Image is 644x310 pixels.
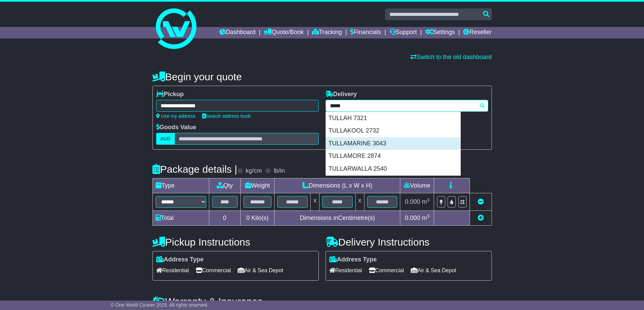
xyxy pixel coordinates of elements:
[152,71,492,82] h4: Begin your quote
[427,197,430,202] sup: 3
[273,167,285,175] label: lb/in
[152,296,492,307] h4: Warranty & Insurance
[410,54,492,60] a: Switch to the old dashboard
[240,211,275,226] td: Kilo(s)
[238,265,283,276] span: Air & Sea Depot
[240,178,275,193] td: Weight
[152,211,209,226] td: Total
[326,137,460,150] div: TULLAMARINE 3043
[405,198,420,205] span: 0.000
[425,27,455,38] a: Settings
[422,215,430,221] span: m
[329,265,362,276] span: Residential
[427,214,430,219] sup: 3
[400,178,434,193] td: Volume
[245,167,262,175] label: kg/cm
[152,236,319,248] h4: Pickup Instructions
[156,256,204,263] label: Address Type
[422,198,430,205] span: m
[389,27,417,38] a: Support
[156,113,195,119] a: Use my address
[152,164,237,175] h4: Package details |
[219,27,256,38] a: Dashboard
[405,215,420,221] span: 0.000
[152,178,209,193] td: Type
[355,193,364,211] td: x
[326,112,460,125] div: TULLAH 7321
[326,91,357,98] label: Delivery
[156,133,175,145] label: AUD
[350,27,381,38] a: Financials
[156,124,196,131] label: Goods Value
[209,211,240,226] td: 0
[246,215,249,221] span: 0
[202,113,251,119] a: Search address book
[275,211,400,226] td: Dimensions in Centimetre(s)
[326,124,460,137] div: TULLAKOOL 2732
[156,91,184,98] label: Pickup
[326,150,460,163] div: TULLAMORE 2874
[196,265,231,276] span: Commercial
[478,198,484,205] a: Remove this item
[463,27,492,38] a: Reseller
[209,178,240,193] td: Qty
[312,27,342,38] a: Tracking
[326,100,488,112] typeahead: Please provide city
[329,256,377,263] label: Address Type
[326,236,492,248] h4: Delivery Instructions
[264,27,304,38] a: Quote/Book
[156,265,189,276] span: Residential
[478,215,484,221] a: Add new item
[275,178,400,193] td: Dimensions (L x W x H)
[326,163,460,175] div: TULLARWALLA 2540
[369,265,404,276] span: Commercial
[311,193,319,211] td: x
[111,302,209,308] span: © One World Courier 2025. All rights reserved.
[411,265,456,276] span: Air & Sea Depot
